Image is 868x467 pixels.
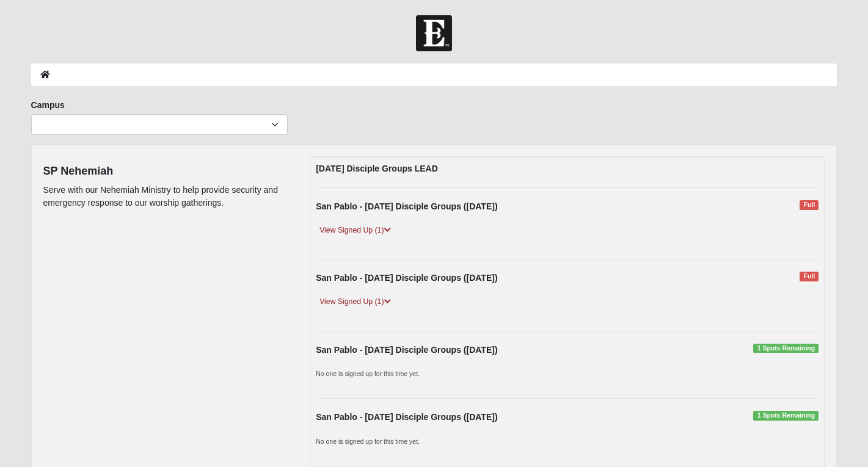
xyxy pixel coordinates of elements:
[316,273,497,283] strong: San Pablo - [DATE] Disciple Groups ([DATE])
[316,201,497,211] strong: San Pablo - [DATE] Disciple Groups ([DATE])
[753,344,819,353] span: 1 Spots Remaining
[800,200,819,210] span: Full
[800,272,819,281] span: Full
[43,184,292,209] p: Serve with our Nehemiah Ministry to help provide security and emergency response to our worship g...
[43,165,292,178] h4: SP Nehemiah
[316,164,438,173] strong: [DATE] Disciple Groups LEAD
[316,345,497,355] strong: San Pablo - [DATE] Disciple Groups ([DATE])
[416,15,452,51] img: Church of Eleven22 Logo
[753,411,819,421] span: 1 Spots Remaining
[316,370,420,377] small: No one is signed up for this time yet.
[31,99,65,111] label: Campus
[316,295,394,308] a: View Signed Up (1)
[316,438,420,445] small: No one is signed up for this time yet.
[316,412,497,422] strong: San Pablo - [DATE] Disciple Groups ([DATE])
[316,224,394,237] a: View Signed Up (1)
